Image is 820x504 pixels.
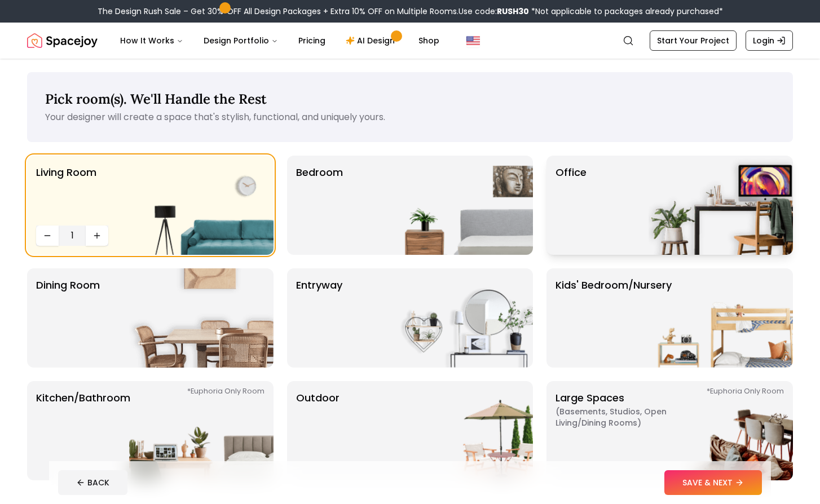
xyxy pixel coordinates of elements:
[45,110,775,124] p: Your designer will create a space that's stylish, functional, and uniquely yours.
[296,390,340,471] p: Outdoor
[556,165,587,246] p: Office
[389,156,533,255] img: Bedroom
[129,156,274,255] img: Living Room
[98,6,723,17] div: The Design Rush Sale – Get 30% OFF All Design Packages + Extra 10% OFF on Multiple Rooms.
[337,29,407,52] a: AI Design
[58,470,127,495] button: BACK
[649,381,793,480] img: Large Spaces *Euphoria Only
[556,277,672,359] p: Kids' Bedroom/Nursery
[129,381,274,480] img: Kitchen/Bathroom *Euphoria Only
[650,30,737,51] a: Start Your Project
[649,156,793,255] img: Office
[459,6,529,17] span: Use code:
[111,29,192,52] button: How It Works
[27,29,98,52] a: Spacejoy
[649,268,793,368] img: Kids' Bedroom/Nursery
[296,277,342,359] p: entryway
[556,406,696,428] span: ( Basements, Studios, Open living/dining rooms )
[45,90,267,108] span: Pick room(s). We'll Handle the Rest
[409,29,448,52] a: Shop
[389,381,533,480] img: Outdoor
[36,277,100,359] p: Dining Room
[497,6,529,17] b: RUSH30
[466,34,480,47] img: United States
[86,226,108,246] button: Increase quantity
[111,29,448,52] nav: Main
[27,23,793,59] nav: Global
[63,229,81,242] span: 1
[36,390,130,471] p: Kitchen/Bathroom
[296,165,343,246] p: Bedroom
[129,268,274,368] img: Dining Room
[36,165,96,221] p: Living Room
[746,30,793,51] a: Login
[529,6,723,17] span: *Not applicable to packages already purchased*
[27,29,98,52] img: Spacejoy Logo
[664,470,762,495] button: SAVE & NEXT
[556,390,696,471] p: Large Spaces
[36,226,59,246] button: Decrease quantity
[289,29,334,52] a: Pricing
[389,268,533,368] img: entryway
[195,29,287,52] button: Design Portfolio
